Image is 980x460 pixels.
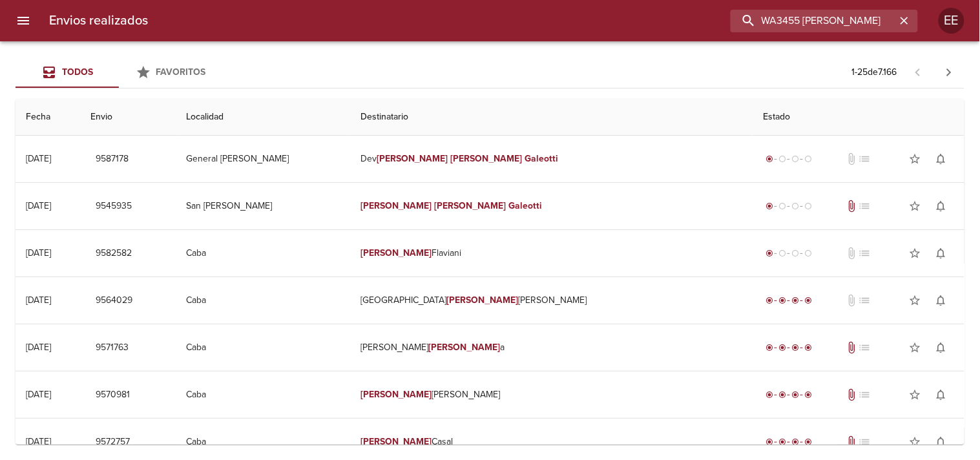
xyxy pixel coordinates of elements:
em: [PERSON_NAME] [360,436,432,447]
td: [PERSON_NAME] a [350,324,753,371]
span: notifications_none [935,152,948,165]
span: radio_button_checked [778,344,786,351]
span: radio_button_unchecked [791,155,799,163]
span: star_border [909,152,922,165]
span: radio_button_unchecked [778,249,786,257]
button: Agregar a favoritos [902,287,928,313]
td: Dev [350,136,753,182]
em: [PERSON_NAME] [360,200,432,211]
span: 9545935 [96,198,132,214]
button: Activar notificaciones [928,240,954,266]
button: Agregar a favoritos [902,146,928,172]
em: [PERSON_NAME] [435,200,506,211]
td: San [PERSON_NAME] [176,183,350,229]
span: radio_button_unchecked [778,202,786,210]
span: radio_button_checked [766,391,773,399]
th: Estado [753,99,964,136]
span: No tiene pedido asociado [859,294,871,307]
span: No tiene pedido asociado [859,200,871,213]
button: Agregar a favoritos [902,240,928,266]
button: 9582582 [90,242,137,266]
input: buscar [731,10,896,32]
span: star_border [909,388,922,401]
th: Localidad [176,99,350,136]
em: Galeotti [509,200,543,211]
div: [DATE] [26,153,51,164]
span: 9564029 [96,293,132,309]
span: radio_button_checked [804,391,812,399]
span: notifications_none [935,247,948,260]
button: 9564029 [90,289,138,313]
em: [PERSON_NAME] [451,153,523,164]
button: 9572757 [90,430,135,454]
div: Entregado [763,341,815,354]
div: Generado [763,152,815,165]
span: star_border [909,341,922,354]
em: [PERSON_NAME] [377,153,448,164]
span: radio_button_checked [791,438,799,446]
span: radio_button_checked [766,202,773,210]
span: radio_button_unchecked [791,202,799,210]
span: 9582582 [96,246,132,262]
span: radio_button_checked [804,344,812,351]
div: [DATE] [26,389,51,400]
div: [DATE] [26,200,51,211]
em: [PERSON_NAME] [429,342,501,353]
span: radio_button_unchecked [804,249,812,257]
span: radio_button_unchecked [804,202,812,210]
span: Tiene documentos adjuntos [846,200,859,213]
th: Destinatario [350,99,753,136]
span: notifications_none [935,435,948,448]
button: 9570981 [90,383,135,407]
span: radio_button_checked [766,249,773,257]
span: star_border [909,294,922,307]
em: [PERSON_NAME] [360,247,432,258]
span: No tiene pedido asociado [859,388,871,401]
button: Agregar a favoritos [902,429,928,455]
button: Activar notificaciones [928,429,954,455]
td: [PERSON_NAME] [350,371,753,418]
span: notifications_none [935,294,948,307]
h6: Envios realizados [49,10,148,31]
button: Activar notificaciones [928,382,954,408]
button: Agregar a favoritos [902,335,928,361]
span: 9571763 [96,340,129,356]
span: 9587178 [96,151,129,167]
span: notifications_none [935,388,948,401]
span: radio_button_checked [791,391,799,399]
button: Activar notificaciones [928,146,954,172]
span: radio_button_checked [766,155,773,163]
span: radio_button_checked [791,344,799,351]
button: Agregar a favoritos [902,382,928,408]
span: Todos [62,67,93,78]
span: No tiene documentos adjuntos [846,247,859,260]
span: 9570981 [96,387,130,403]
span: radio_button_unchecked [804,155,812,163]
span: radio_button_checked [778,438,786,446]
button: menu [8,5,39,36]
span: Tiene documentos adjuntos [846,388,859,401]
td: Caba [176,324,350,371]
td: Caba [176,371,350,418]
span: star_border [909,200,922,213]
span: radio_button_checked [766,344,773,351]
p: 1 - 25 de 7.166 [852,66,897,79]
button: 9571763 [90,336,134,360]
div: Generado [763,200,815,213]
em: [PERSON_NAME] [360,389,432,400]
em: Galeotti [525,153,559,164]
div: [DATE] [26,247,51,258]
button: 9587178 [90,147,134,171]
button: Agregar a favoritos [902,193,928,219]
span: No tiene pedido asociado [859,341,871,354]
div: [DATE] [26,436,51,447]
span: No tiene documentos adjuntos [846,294,859,307]
span: 9572757 [96,434,130,450]
span: No tiene documentos adjuntos [846,152,859,165]
div: Entregado [763,294,815,307]
td: Caba [176,277,350,324]
div: Tabs Envios [16,57,222,88]
div: Entregado [763,388,815,401]
span: Favoritos [156,67,206,78]
span: Pagina siguiente [933,57,964,88]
